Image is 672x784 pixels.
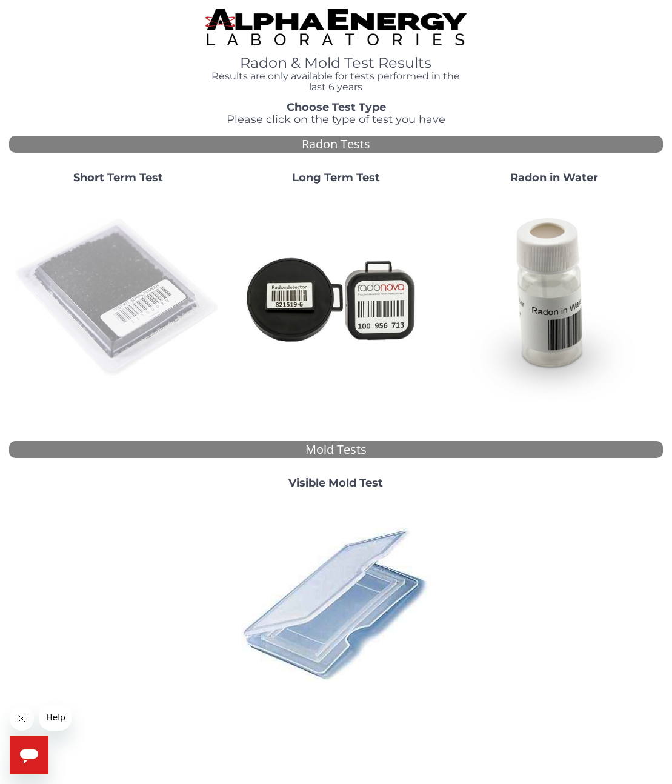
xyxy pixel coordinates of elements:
strong: Radon in Water [510,171,598,184]
div: Radon Tests [9,136,663,153]
iframe: Message from company [39,704,72,731]
iframe: Close message [10,706,34,731]
img: Radtrak2vsRadtrak3.jpg [232,194,441,402]
span: Please click on the type of test you have [227,113,445,126]
strong: Visible Mold Test [288,476,383,490]
strong: Short Term Test [73,171,163,184]
img: TightCrop.jpg [205,9,467,45]
h1: Radon & Mold Test Results [205,55,467,71]
img: ShortTerm.jpg [14,194,222,402]
h4: Results are only available for tests performed in the last 6 years [205,71,467,92]
iframe: Button to launch messaging window [10,736,48,774]
div: Mold Tests [9,441,663,459]
strong: Choose Test Type [287,101,386,114]
strong: Long Term Test [292,171,380,184]
img: RadoninWater.jpg [450,194,658,402]
img: PI42764010.jpg [232,499,441,708]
